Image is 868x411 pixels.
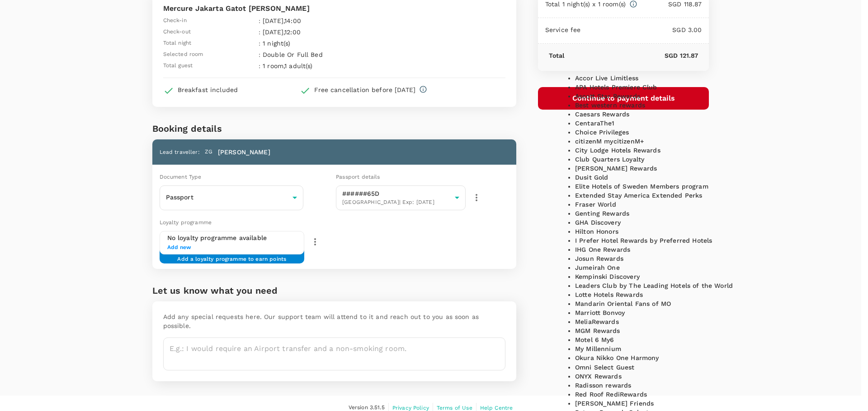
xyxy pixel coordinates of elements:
p: Jumeirah One [575,263,620,272]
p: Leaders Club by The Leading Hotels of the World [575,281,733,290]
span: Total guest [163,61,193,70]
span: Lead traveller : [160,149,200,155]
span: Total night [163,39,192,48]
span: : [259,28,260,37]
p: SGD 121.87 [565,51,698,60]
span: Selected room [163,50,203,59]
p: SGD 3.00 [580,25,702,34]
span: Add a loyalty programme to earn points [177,255,286,256]
p: citizenM mycitizenM+ [575,137,644,146]
p: Total [549,51,565,60]
p: Best western rewards [575,101,645,110]
p: Lotte Hotels Rewards [575,290,643,299]
p: Double Or Full Bed [263,50,401,59]
table: simple table [163,14,403,70]
p: [PERSON_NAME] Rewards [575,164,657,173]
p: Red Roof RediRewards [575,390,647,399]
p: Josun Rewards [575,254,623,263]
p: My Millennium [575,344,621,353]
span: Privacy Policy [392,405,429,411]
p: Motel 6 My6 [575,335,614,344]
p: Club Quarters Loyalty [575,155,644,164]
p: CentaraThe1 [575,119,615,128]
p: Kempinski Discovery [575,272,640,281]
span: [GEOGRAPHIC_DATA] | Exp: [DATE] [342,198,451,207]
p: ######65D [342,189,451,198]
span: Help Centre [480,405,513,411]
p: Extended Stay America Extended Perks [575,191,702,200]
p: Ascott Star Rewards [575,92,640,101]
span: : [259,39,260,48]
span: ZG [205,148,212,157]
span: : [259,50,260,59]
h6: Let us know what you need [152,283,516,298]
span: : [259,16,260,25]
p: IHG One Rewards [575,245,630,254]
p: Hilton Honors [575,227,618,236]
p: Marriott Bonvoy [575,308,625,317]
p: Choice Privileges [575,128,629,137]
button: Continue to payment details [538,87,709,110]
span: Loyalty programme [160,219,212,226]
div: Breakfast included [178,85,238,94]
p: City Lodge Hotels Rewards [575,146,660,155]
p: Passport [166,193,289,202]
p: I Prefer Hotel Rewards by Preferred Hotels [575,236,712,245]
p: [DATE] , 12:00 [263,28,401,37]
p: Accor Live Limitless [575,74,638,83]
p: Elite Hotels of Sweden Members program [575,182,708,191]
span: Add new [167,243,297,252]
p: 1 room , 1 adult(s) [263,61,401,70]
div: Free cancellation before [DATE] [314,85,415,94]
h6: Booking details [152,121,516,136]
svg: Full refund before 2025-11-04 00:00 Cancelation after 2025-11-04 00:00, cancelation fee of SGD 11... [419,85,427,93]
p: 1 night(s) [263,39,401,48]
p: Radisson rewards [575,381,631,390]
p: ONYX Rewards [575,372,622,381]
span: Check-out [163,28,191,37]
p: [DATE] , 14:00 [263,16,401,25]
p: Genting Rewards [575,209,629,218]
h6: No loyalty programme available [167,233,297,243]
p: Omni Select Guest [575,363,635,372]
p: APA Hotels Premiere Club [575,83,657,92]
p: GHA Discovery [575,218,621,227]
p: [PERSON_NAME] [218,148,270,157]
span: Check-in [163,16,187,25]
p: Service fee [545,25,581,34]
p: MGM Rewards [575,326,620,335]
p: Okura Nikko One Harmony [575,353,659,362]
p: [PERSON_NAME] Friends [575,399,654,408]
span: Document Type [160,174,202,180]
p: Fraser World [575,200,616,209]
p: Mercure Jakarta Gatot [PERSON_NAME] [163,3,505,14]
p: Dusit Gold [575,173,609,182]
p: Caesars Rewards [575,110,629,119]
p: Mandarin Oriental Fans of MO [575,299,671,308]
span: Passport details [336,174,380,180]
span: Terms of Use [437,405,472,411]
p: Add any special requests here. Our support team will attend to it and reach out to you as soon as... [163,312,505,330]
span: : [259,61,260,70]
p: MeliaRewards [575,317,619,326]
